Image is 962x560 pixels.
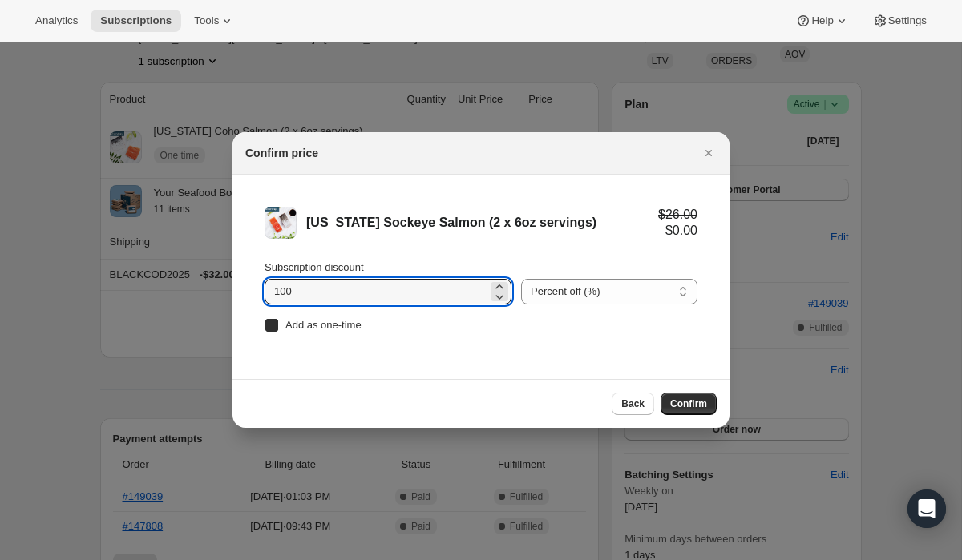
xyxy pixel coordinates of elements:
[612,393,654,415] button: Back
[811,14,833,27] span: Help
[35,14,78,27] span: Analytics
[670,397,707,410] span: Confirm
[863,10,936,32] button: Settings
[100,14,172,27] span: Subscriptions
[786,10,859,32] button: Help
[658,207,697,223] div: $26.00
[888,14,927,27] span: Settings
[184,10,245,32] button: Tools
[91,10,181,32] button: Subscriptions
[265,261,364,273] span: Subscription discount
[697,142,720,164] button: Close
[621,397,645,410] span: Back
[285,319,362,331] span: Add as one-time
[907,489,946,528] div: Open Intercom Messenger
[26,10,87,32] button: Analytics
[265,207,297,239] img: Alaska Sockeye Salmon (2 x 6oz servings)
[245,145,318,161] h2: Confirm price
[658,223,697,239] div: $0.00
[661,393,717,415] button: Confirm
[194,14,219,27] span: Tools
[306,215,658,231] div: [US_STATE] Sockeye Salmon (2 x 6oz servings)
